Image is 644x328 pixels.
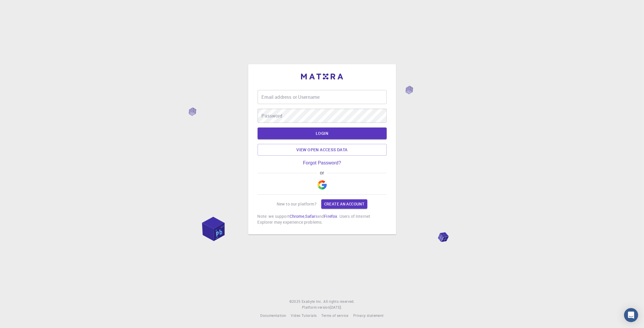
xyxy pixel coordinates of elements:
span: or [317,170,327,176]
span: Terms of service [321,313,348,318]
a: Forgot Password? [303,160,341,166]
a: Chrome [290,213,304,219]
span: All rights reserved. [323,299,355,305]
button: LOGIN [258,128,387,139]
p: Note: we support , and . Users of Internet Explorer may experience problems. [258,213,387,225]
span: [DATE] . [330,305,342,310]
span: Documentation [260,313,286,318]
a: Terms of service [321,313,348,319]
span: Exabyte Inc. [302,299,322,304]
a: Exabyte Inc. [302,299,322,305]
a: View open access data [258,144,387,156]
span: Platform version [302,305,330,310]
a: Safari [305,213,317,219]
span: Privacy statement [353,313,384,318]
a: [DATE]. [330,305,342,310]
a: Firefox [324,213,337,219]
span: Video Tutorials [291,313,317,318]
p: New to our platform? [277,201,317,207]
a: Privacy statement [353,313,384,319]
a: Video Tutorials [291,313,317,319]
div: Open Intercom Messenger [624,308,638,322]
a: Documentation [260,313,286,319]
a: Create an account [321,199,367,209]
span: © 2025 [289,299,302,305]
img: Google [317,180,327,190]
